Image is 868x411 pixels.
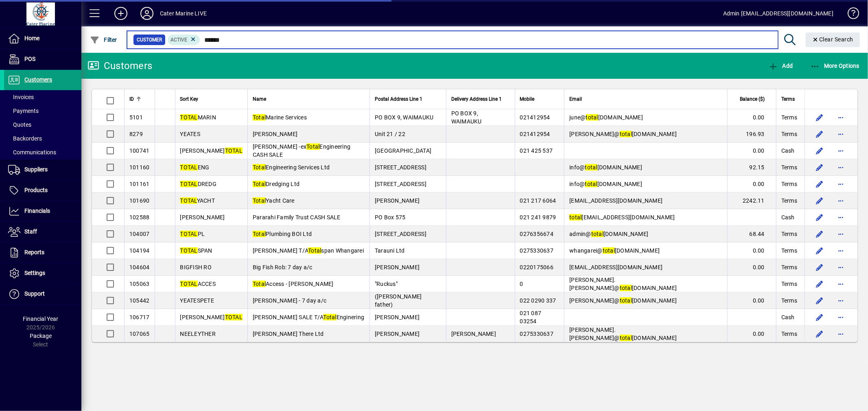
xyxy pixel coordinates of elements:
[30,333,52,339] span: Package
[781,95,795,104] span: Terms
[727,226,776,242] td: 68.44
[834,227,847,240] button: More options
[520,297,556,304] span: 022 0290 337
[520,281,523,287] span: 0
[813,177,826,190] button: Edit
[137,36,162,44] span: Customer
[180,164,198,171] em: TOTAL
[813,227,826,240] button: Edit
[813,261,826,274] button: Edit
[129,231,150,237] span: 104007
[253,264,313,270] span: Big Fish Rob: 7 day a/c
[225,314,243,320] em: TOTAL
[727,326,776,342] td: 0.00
[375,95,422,104] span: Postal Address Line 1
[781,296,797,305] span: Terms
[253,197,266,204] em: Total
[108,6,134,21] button: Add
[253,214,341,221] span: Pararahi Family Trust CASH SALE
[253,181,300,187] span: Dredging Ltd
[520,231,554,237] span: 0276356674
[520,247,554,254] span: 0275330637
[24,187,48,193] span: Products
[620,285,632,291] em: total
[451,110,482,125] span: PO BOX 9, WAIMAUKU
[129,147,150,154] span: 100741
[375,231,426,237] span: [STREET_ADDRESS]
[4,201,81,221] a: Financials
[727,159,776,176] td: 92.15
[375,331,420,337] span: [PERSON_NAME]
[585,181,597,187] em: total
[4,132,81,145] a: Backorders
[129,95,134,104] span: ID
[781,247,797,255] span: Terms
[834,161,847,174] button: More options
[4,90,81,104] a: Invoices
[253,95,266,104] span: Name
[727,259,776,276] td: 0.00
[24,249,44,255] span: Reports
[520,114,550,121] span: 021412954
[375,164,426,171] span: [STREET_ADDRESS]
[24,35,39,41] span: Home
[727,242,776,259] td: 0.00
[8,94,34,100] span: Invoices
[813,327,826,340] button: Edit
[520,214,556,221] span: 021 241 9879
[834,111,847,124] button: More options
[253,314,364,320] span: [PERSON_NAME] SALE T/A Enginering
[569,197,662,204] span: [EMAIL_ADDRESS][DOMAIN_NAME]
[781,197,797,205] span: Terms
[813,111,826,124] button: Edit
[834,177,847,190] button: More options
[253,231,312,237] span: Plumbing BOI Ltd
[810,63,860,69] span: More Options
[4,145,81,159] a: Communications
[585,164,597,171] em: total
[180,147,243,154] span: [PERSON_NAME]
[324,314,337,320] em: Total
[520,95,560,104] div: Mobile
[808,58,862,73] button: More Options
[813,277,826,290] button: Edit
[375,314,420,320] span: [PERSON_NAME]
[569,297,677,304] span: [PERSON_NAME]@ [DOMAIN_NAME]
[24,166,48,173] span: Suppliers
[168,35,200,45] mat-chip: Activation Status: Active
[375,197,420,204] span: [PERSON_NAME]
[569,95,722,104] div: Email
[160,7,207,20] div: Cater Marine LIVE
[24,290,45,297] span: Support
[180,114,216,121] span: MARIN
[24,56,35,62] span: POS
[24,208,50,214] span: Financials
[24,270,45,276] span: Settings
[569,214,582,221] em: total
[375,181,426,187] span: [STREET_ADDRESS]
[781,230,797,238] span: Terms
[4,180,81,201] a: Products
[8,149,56,156] span: Communications
[253,95,365,104] div: Name
[781,147,795,155] span: Cash
[180,281,216,287] span: ACCES
[766,58,795,73] button: Add
[723,7,833,20] div: Admin [EMAIL_ADDRESS][DOMAIN_NAME]
[834,211,847,224] button: More options
[8,135,42,142] span: Backorders
[740,95,765,104] span: Balance ($)
[569,131,677,137] span: [PERSON_NAME]@ [DOMAIN_NAME]
[253,247,364,254] span: [PERSON_NAME] T/A span Whangarei
[569,277,677,291] span: [PERSON_NAME].[PERSON_NAME]@ [DOMAIN_NAME]
[620,297,632,304] em: total
[727,292,776,309] td: 0.00
[129,247,150,254] span: 104194
[727,193,776,209] td: 2242.11
[781,213,795,221] span: Cash
[253,164,330,171] span: Engineering Services Ltd
[569,95,582,104] span: Email
[253,297,326,304] span: [PERSON_NAME] - 7 day a/c
[129,281,150,287] span: 105063
[813,128,826,141] button: Edit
